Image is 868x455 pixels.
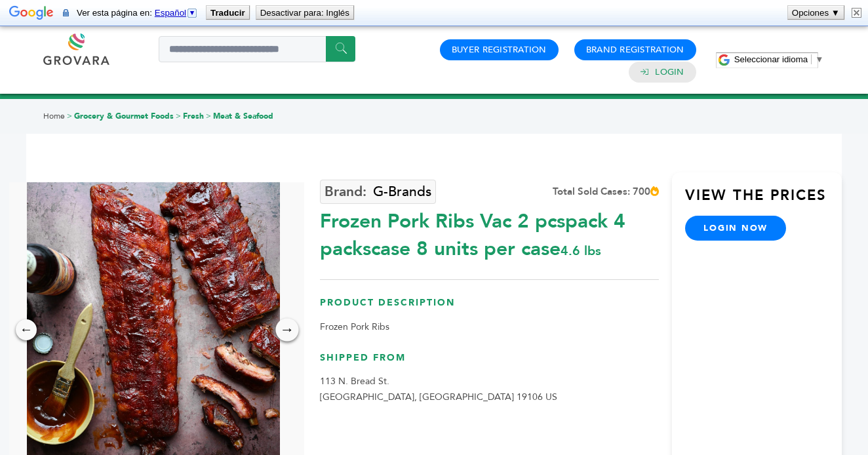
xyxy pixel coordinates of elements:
input: Search a product or brand... [159,36,355,62]
span: Seleccionar idioma [734,54,808,64]
a: Seleccionar idioma​ [734,54,824,64]
a: Buyer Registration [452,44,547,56]
span: ​ [811,54,812,64]
h3: Shipped From [320,351,659,374]
h3: Product Description [320,296,659,319]
a: login now [685,216,786,241]
span: ▼ [815,54,823,64]
a: G-Brands [320,180,436,204]
a: Brand Registration [586,44,684,56]
button: Opciones ▼ [788,6,844,19]
div: ← [16,319,37,340]
span: > [176,111,181,121]
a: Fresh [183,111,204,121]
p: 113 N. Bread St. [GEOGRAPHIC_DATA], [GEOGRAPHIC_DATA] 19106 US [320,374,659,405]
a: Home [43,111,65,121]
img: Google Traductor [9,5,54,23]
button: Traducir [207,6,249,19]
a: Login [655,66,684,78]
span: > [206,111,211,121]
span: Español [155,8,186,18]
p: Frozen Pork Ribs [320,319,659,335]
span: > [67,111,72,121]
button: Desactivar para: Inglés [256,6,353,19]
div: → [275,318,298,341]
span: 4.6 lbs [561,242,601,260]
a: Meat & Seafood [213,111,273,121]
b: Traducir [210,8,245,18]
h3: View the Prices [685,186,842,216]
a: Grocery & Gourmet Foods [74,111,174,121]
a: Español [155,8,198,18]
div: Total Sold Cases: 700 [553,185,659,199]
span: Ver esta página en: [77,8,201,18]
div: Frozen Pork Ribs Vac 2 pcspack 4 packscase 8 units per case [320,201,659,263]
img: Cerrar [852,8,861,18]
img: El contenido de esta página segura se enviará a Google para traducirlo con una conexión segura. [63,8,69,18]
